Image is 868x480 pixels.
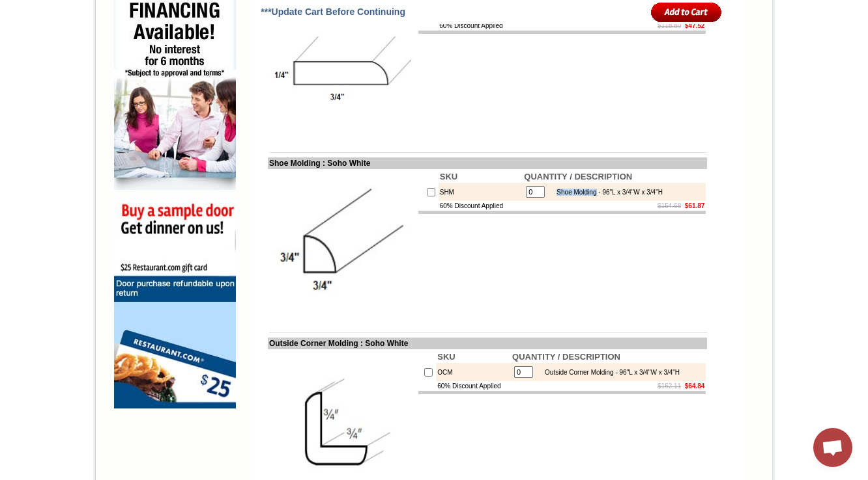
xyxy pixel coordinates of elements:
b: $64.84 [685,382,705,390]
td: SHM [439,183,523,201]
img: spacer.gif [222,36,224,37]
input: Add to Cart [651,1,722,23]
b: QUANTITY / DESCRIPTION [512,352,620,362]
b: SKU [437,352,455,362]
td: Alabaster Shaker [35,59,68,72]
td: Beachwood Oak Shaker [188,59,222,73]
b: QUANTITY / DESCRIPTION [524,172,632,181]
img: spacer.gif [110,36,112,37]
td: Outside Corner Molding : Soho White [268,338,707,349]
b: Price Sheet View in PDF Format [15,5,106,12]
b: $61.87 [685,202,705,209]
img: spacer.gif [68,36,70,37]
b: SKU [440,172,457,181]
img: Shoe Molding [269,170,416,317]
td: 60% Discount Applied [436,381,511,391]
td: OCM [436,363,511,381]
s: $162.11 [658,382,681,390]
td: Bellmonte Maple [224,59,257,72]
img: spacer.gif [186,36,188,37]
b: $47.52 [685,22,705,29]
img: pdf.png [2,3,12,14]
td: 60% Discount Applied [439,201,523,211]
div: Open chat [813,428,852,467]
td: [PERSON_NAME] Yellow Walnut [70,59,110,73]
s: $154.68 [658,202,681,209]
td: Shoe Molding : Soho White [268,157,707,169]
img: spacer.gif [33,36,35,37]
td: 60% Discount Applied [438,21,521,31]
s: $118.80 [658,22,681,29]
a: Price Sheet View in PDF Format [15,2,106,13]
td: [PERSON_NAME] White Shaker [112,59,152,73]
img: spacer.gif [151,36,153,37]
td: Baycreek Gray [153,59,186,72]
div: Shoe Molding - 96"L x 3/4"W x 3/4"H [550,189,663,196]
div: Outside Corner Molding - 96"L x 3/4"W x 3/4"H [538,369,680,376]
span: ***Update Cart Before Continuing [261,7,405,17]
